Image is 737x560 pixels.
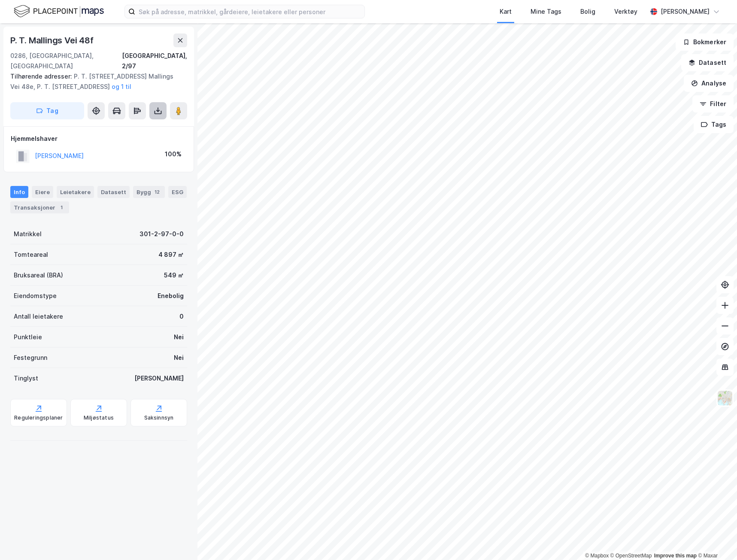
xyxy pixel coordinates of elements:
[135,5,364,18] input: Søk på adresse, matrikkel, gårdeiere, leietakere eller personer
[84,414,114,421] div: Miljøstatus
[661,6,710,17] div: [PERSON_NAME]
[174,332,184,342] div: Nei
[500,6,512,17] div: Kart
[580,6,595,17] div: Bolig
[174,353,184,363] div: Nei
[10,186,28,198] div: Info
[654,553,697,559] a: Improve this map
[14,229,42,239] div: Matrikkel
[694,519,737,560] div: Kontrollprogram for chat
[158,291,184,301] div: Enebolig
[133,186,165,198] div: Bygg
[684,75,734,92] button: Analyse
[57,186,94,198] div: Leietakere
[694,519,737,560] iframe: Chat Widget
[14,270,63,280] div: Bruksareal (BRA)
[14,373,38,383] div: Tinglyst
[531,6,561,17] div: Mine Tags
[14,291,57,301] div: Eiendomstype
[164,270,184,280] div: 549 ㎡
[610,553,652,559] a: OpenStreetMap
[57,203,66,212] div: 1
[140,229,184,239] div: 301-2-97-0-0
[14,250,48,260] div: Tomteareal
[694,116,734,133] button: Tags
[14,4,104,19] img: logo.f888ab2527a4732fd821a326f86c7f29.svg
[692,95,734,113] button: Filter
[14,311,63,322] div: Antall leietakere
[10,71,180,92] div: P. T. [STREET_ADDRESS] Mallings Vei 48e, P. T. [STREET_ADDRESS]
[144,414,174,421] div: Saksinnsyn
[717,390,733,406] img: Z
[14,332,42,342] div: Punktleie
[14,414,63,421] div: Reguleringsplaner
[10,73,74,80] span: Tilhørende adresser:
[97,186,130,198] div: Datasett
[681,54,734,71] button: Datasett
[153,188,161,196] div: 12
[614,6,637,17] div: Verktøy
[158,250,184,260] div: 4 897 ㎡
[10,33,95,47] div: P. T. Mallings Vei 48f
[10,102,84,119] button: Tag
[179,311,184,322] div: 0
[585,553,609,559] a: Mapbox
[10,51,122,71] div: 0286, [GEOGRAPHIC_DATA], [GEOGRAPHIC_DATA]
[134,373,184,383] div: [PERSON_NAME]
[168,186,187,198] div: ESG
[122,51,187,71] div: [GEOGRAPHIC_DATA], 2/97
[11,134,187,144] div: Hjemmelshaver
[165,149,182,159] div: 100%
[14,353,47,363] div: Festegrunn
[32,186,53,198] div: Eiere
[10,201,69,213] div: Transaksjoner
[676,33,734,51] button: Bokmerker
